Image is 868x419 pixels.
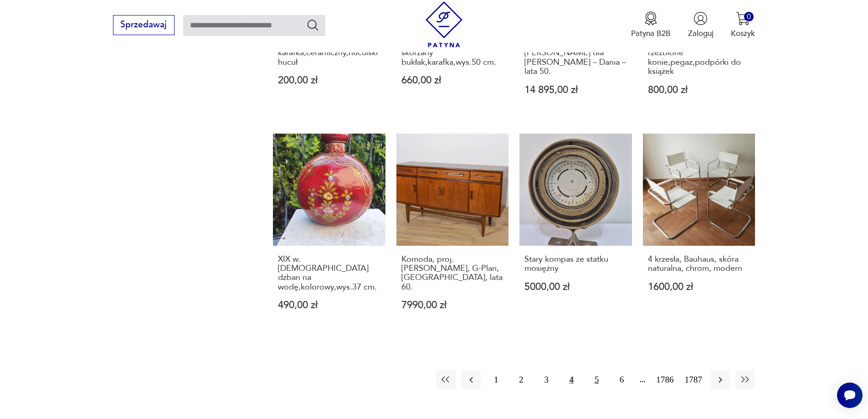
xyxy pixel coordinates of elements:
p: 14 895,00 zł [524,85,627,95]
button: Patyna B2B [631,11,671,39]
h3: XIX w.[DEMOGRAPHIC_DATA] dzban na wodę,kolorowy,wys.37 cm. [278,255,380,292]
img: Ikonka użytkownika [693,11,708,26]
button: 1787 [682,370,705,389]
p: 490,00 zł [278,300,380,310]
h3: Stary kompas ze statku mosiężny [524,255,627,274]
p: 7990,00 zł [401,300,504,310]
p: 800,00 zł [648,85,750,95]
a: Ikona medaluPatyna B2B [631,11,671,39]
h3: Komoda, proj. [PERSON_NAME], G-Plan, [GEOGRAPHIC_DATA], lata 60. [401,255,504,292]
button: 3 [536,370,556,389]
iframe: Smartsupp widget button [837,383,863,408]
a: Sprzedawaj [113,22,175,29]
img: Patyna - sklep z meblami i dekoracjami vintage [421,1,467,47]
h3: 4 krzesła, Bauhaus, skóra naturalna, chrom, modern [648,255,750,274]
p: Patyna B2B [631,28,671,39]
img: Ikona koszyka [736,11,750,26]
button: Szukaj [306,18,319,31]
a: XIX w.hinduski dzban na wodę,kolorowy,wys.37 cm.XIX w.[DEMOGRAPHIC_DATA] dzban na wodę,kolorowy,w... [273,134,385,331]
div: 0 [744,12,754,21]
p: 1600,00 zł [648,282,750,292]
button: 4 [562,370,581,389]
h3: Przedwojenny malowany skórzany bukłak,karafka,wys.50 cm. [401,39,504,67]
h3: Fotel Model 301 – proj. [PERSON_NAME] dla [PERSON_NAME] – Dania – lata 50. [524,39,627,77]
button: 1 [486,370,506,389]
button: 2 [511,370,531,389]
button: 5 [587,370,606,389]
p: 660,00 zł [401,76,504,85]
button: Sprzedawaj [113,15,175,35]
button: 1786 [653,370,676,389]
h3: Art deco,drewniane rzeźbione konie,pegaz,podpórki do książek [648,39,750,77]
a: Komoda, proj. V. Wilkins, G-Plan, Wielka Brytania, lata 60.Komoda, proj. [PERSON_NAME], G-Plan, [... [396,134,509,331]
p: Koszyk [731,28,755,39]
img: Ikona medalu [644,11,658,26]
a: 4 krzesła, Bauhaus, skóra naturalna, chrom, modern4 krzesła, Bauhaus, skóra naturalna, chrom, mod... [643,134,755,331]
p: Zaloguj [688,28,714,39]
p: 5000,00 zł [524,282,627,292]
a: Stary kompas ze statku mosiężnyStary kompas ze statku mosiężny5000,00 zł [519,134,632,331]
button: 6 [612,370,632,389]
h3: Art deco dzbanek karafka,ceramiczny,huculski hucuł [278,39,380,67]
button: 0Koszyk [731,11,755,39]
p: 200,00 zł [278,76,380,85]
button: Zaloguj [688,11,714,39]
